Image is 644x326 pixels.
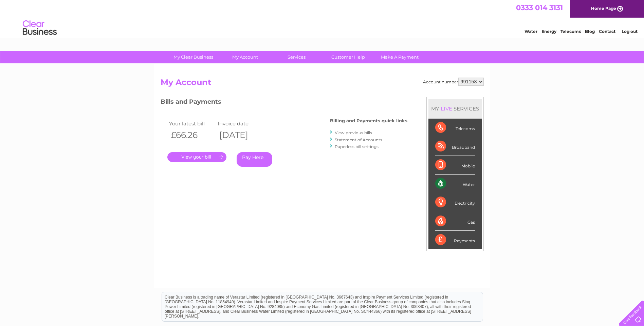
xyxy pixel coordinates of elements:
[435,119,475,137] div: Telecoms
[162,4,483,33] div: Clear Business is a trading name of Verastar Limited (registered in [GEOGRAPHIC_DATA] No. 3667643...
[217,51,273,63] a: My Account
[22,18,57,38] img: logo.png
[435,156,475,175] div: Mobile
[435,175,475,193] div: Water
[516,3,563,12] a: 0333 014 3131
[335,144,379,149] a: Paperless bill settings
[269,51,325,63] a: Services
[560,29,581,34] a: Telecoms
[216,119,265,128] td: Invoice date
[372,51,428,63] a: Make A Payment
[585,29,595,34] a: Blog
[167,152,226,162] a: .
[335,137,382,142] a: Statement of Accounts
[165,51,221,63] a: My Clear Business
[423,78,484,86] div: Account number
[161,78,484,90] h2: My Account
[167,128,216,142] th: £66.26
[167,119,216,128] td: Your latest bill
[525,29,537,34] a: Water
[320,51,376,63] a: Customer Help
[435,212,475,231] div: Gas
[216,128,265,142] th: [DATE]
[435,231,475,249] div: Payments
[237,152,272,167] a: Pay Here
[541,29,556,34] a: Energy
[428,99,482,118] div: MY SERVICES
[161,97,407,109] h3: Bills and Payments
[599,29,615,34] a: Contact
[335,130,372,135] a: View previous bills
[435,137,475,156] div: Broadband
[435,193,475,212] div: Electricity
[330,118,407,123] h4: Billing and Payments quick links
[439,105,454,112] div: LIVE
[622,29,638,34] a: Log out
